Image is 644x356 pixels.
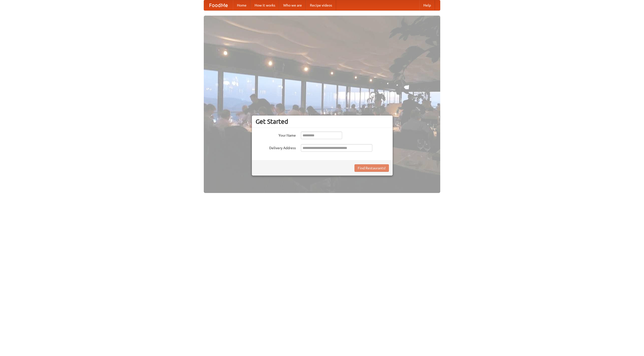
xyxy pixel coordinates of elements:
a: Who we are [279,0,306,10]
label: Your Name [256,132,296,138]
a: Help [419,0,435,10]
a: Recipe videos [306,0,336,10]
a: FoodMe [204,0,233,10]
a: How it works [251,0,279,10]
a: Home [233,0,251,10]
button: Find Restaurants! [354,164,389,172]
h3: Get Started [256,118,389,125]
label: Delivery Address [256,144,296,150]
